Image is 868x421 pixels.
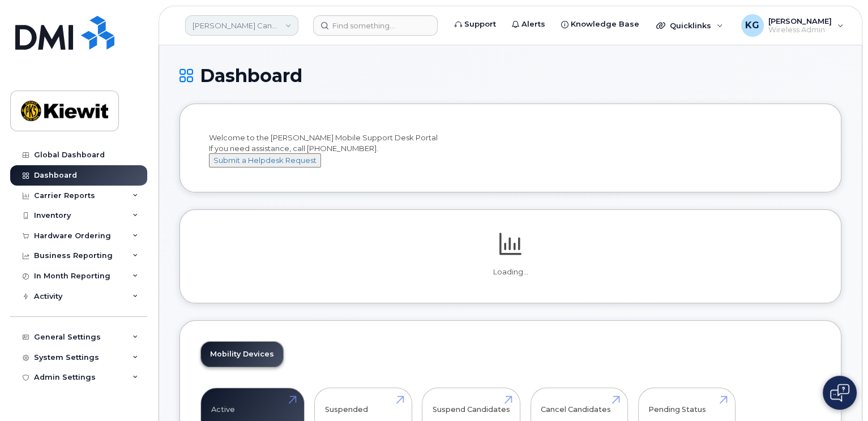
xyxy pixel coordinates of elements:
img: Open chat [830,384,849,402]
button: Submit a Helpdesk Request [209,153,321,167]
p: Loading... [200,267,820,277]
a: Submit a Helpdesk Request [209,156,321,165]
div: Welcome to the [PERSON_NAME] Mobile Support Desk Portal If you need assistance, call [PHONE_NUMBER]. [209,132,812,167]
a: Mobility Devices [201,342,283,367]
h1: Dashboard [179,66,841,85]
